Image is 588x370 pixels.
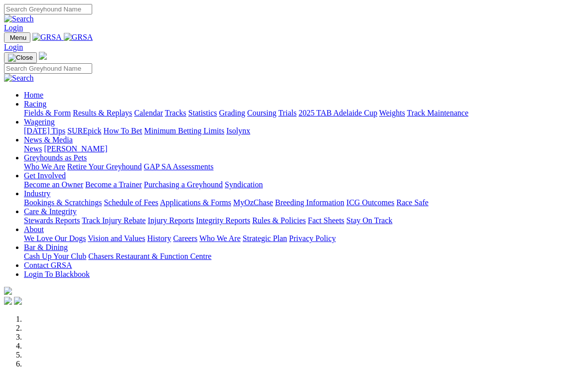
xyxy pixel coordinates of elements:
div: Care & Integrity [24,216,584,225]
a: Coursing [247,109,277,117]
img: GRSA [32,33,62,42]
a: Breeding Information [275,198,344,207]
a: Minimum Betting Limits [144,126,224,135]
div: Greyhounds as Pets [24,162,584,171]
img: twitter.svg [14,297,22,305]
a: Login [4,23,23,32]
a: Contact GRSA [24,261,72,269]
a: Injury Reports [147,216,194,225]
a: Purchasing a Greyhound [144,180,223,189]
a: Industry [24,189,50,198]
a: Schedule of Fees [104,198,158,207]
a: Who We Are [199,234,241,243]
a: [DATE] Tips [24,126,65,135]
input: Search [4,63,92,74]
div: Racing [24,109,584,118]
a: Careers [173,234,197,243]
a: Fact Sheets [308,216,344,225]
a: Calendar [134,109,163,117]
img: Close [8,54,33,62]
a: Stewards Reports [24,216,80,225]
a: Cash Up Your Club [24,252,86,260]
div: Get Involved [24,180,584,189]
a: Integrity Reports [196,216,250,225]
a: Race Safe [396,198,428,207]
a: [PERSON_NAME] [44,144,107,153]
a: Bookings & Scratchings [24,198,102,207]
a: Care & Integrity [24,207,77,216]
button: Toggle navigation [4,32,30,43]
img: logo-grsa-white.png [39,52,47,60]
a: Privacy Policy [289,234,336,243]
a: Vision and Values [88,234,145,243]
a: MyOzChase [233,198,273,207]
img: Search [4,74,34,83]
button: Toggle navigation [4,52,37,63]
img: GRSA [64,33,93,42]
a: Applications & Forms [160,198,231,207]
a: Syndication [225,180,263,189]
a: Stay On Track [346,216,392,225]
a: Get Involved [24,171,66,180]
a: Chasers Restaurant & Function Centre [88,252,211,260]
a: Login [4,43,23,51]
a: Isolynx [226,126,250,135]
img: logo-grsa-white.png [4,287,12,295]
a: Tracks [165,109,186,117]
div: Wagering [24,126,584,135]
a: Track Injury Rebate [82,216,146,225]
div: Industry [24,198,584,207]
a: We Love Our Dogs [24,234,86,243]
a: Home [24,91,43,99]
a: Strategic Plan [243,234,287,243]
a: GAP SA Assessments [144,162,214,171]
a: Trials [278,109,296,117]
img: Search [4,14,34,23]
a: Track Maintenance [407,109,468,117]
a: Fields & Form [24,109,71,117]
a: 2025 TAB Adelaide Cup [298,109,377,117]
span: Menu [10,34,26,41]
a: Retire Your Greyhound [67,162,142,171]
a: Login To Blackbook [24,270,90,278]
a: Bar & Dining [24,243,68,251]
div: Bar & Dining [24,252,584,261]
a: Become an Owner [24,180,83,189]
a: Become a Trainer [85,180,142,189]
a: How To Bet [104,126,143,135]
img: facebook.svg [4,297,12,305]
a: Rules & Policies [252,216,306,225]
a: Who We Are [24,162,65,171]
input: Search [4,4,92,14]
a: About [24,225,44,234]
a: News [24,144,42,153]
a: Wagering [24,118,55,126]
a: History [147,234,171,243]
a: Weights [379,109,405,117]
a: Racing [24,100,46,108]
div: News & Media [24,144,584,153]
a: ICG Outcomes [346,198,394,207]
a: News & Media [24,135,73,144]
a: Greyhounds as Pets [24,153,87,162]
div: About [24,234,584,243]
a: Statistics [188,109,217,117]
a: SUREpick [67,126,101,135]
a: Grading [219,109,245,117]
a: Results & Replays [73,109,132,117]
